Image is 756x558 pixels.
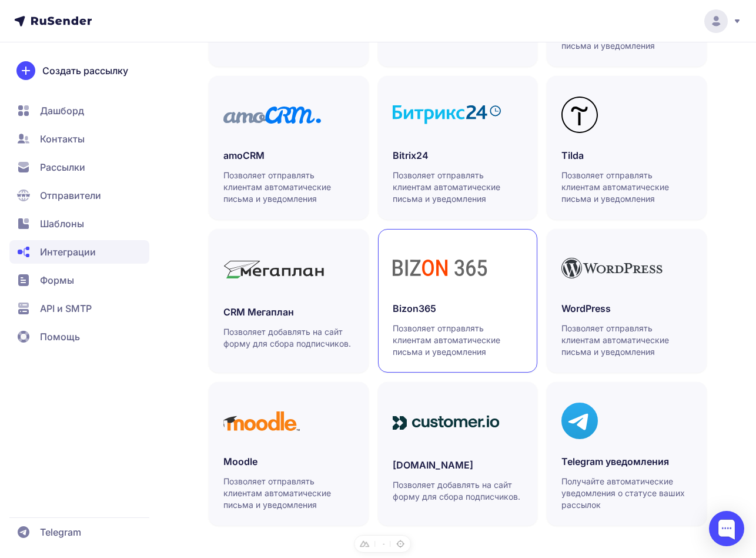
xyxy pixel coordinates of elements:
span: - [383,542,384,546]
a: MoodleПозволяет отправлять клиентам автоматические письма и уведомления [209,382,369,526]
span: Формы [40,273,74,287]
p: Позволяет отправлять клиентам автоматические письма и уведомления [223,170,354,205]
span: Создать рассылку [42,64,128,78]
h3: Telegram уведомления [561,454,692,469]
a: Telegram [9,520,149,544]
span: Помощь [40,330,80,344]
a: Telegram уведомленияПолучайте автоматические уведомления о статусе ваших рассылок [547,382,707,526]
h3: Moodle [223,454,354,469]
span: Интеграции [40,245,96,259]
h3: Bizon365 [393,301,523,315]
p: Позволяет добавлять на сайт форму для сбора подписчиков. [223,326,354,350]
span: Telegram [40,525,81,539]
a: amoCRMПозволяет отправлять клиентам автоматические письма и уведомления [209,76,369,220]
a: CRM МегапланПозволяет добавлять на сайт форму для сбора подписчиков. [209,229,369,373]
h3: CRM Мегаплан [223,305,354,319]
h3: amoCRM [223,148,354,162]
a: TildaПозволяет отправлять клиентам автоматические письма и уведомления [547,76,707,220]
a: WordPressПозволяет отправлять клиентам автоматические письма и уведомления [547,229,707,373]
span: Дашборд [40,104,84,118]
p: Позволяет отправлять клиентам автоматические письма и уведомления [561,323,692,358]
a: [DOMAIN_NAME]Позволяет добавлять на сайт форму для сбора подписчиков. [378,382,538,526]
h3: [DOMAIN_NAME] [393,458,523,472]
span: Отправители [40,188,101,202]
h3: Tilda [561,148,692,162]
button: Toggle Nuxt DevTools [356,535,373,553]
span: Рассылки [40,160,85,174]
p: Позволяет отправлять клиентам автоматические письма и уведомления [223,476,354,511]
span: Контакты [40,132,85,146]
span: API и SMTP [40,301,92,315]
span: Шаблоны [40,217,84,231]
p: Получайте автоматические уведомления о статусе ваших рассылок [561,476,692,511]
a: Bizon365Позволяет отправлять клиентам автоматические письма и уведомления [378,229,538,373]
div: Page load time [376,542,389,546]
p: Позволяет отправлять клиентам автоматические письма и уведомления [393,323,523,358]
p: Позволяет отправлять клиентам автоматические письма и уведомления [393,170,523,205]
h3: Bitrix24 [393,148,523,162]
button: Toggle Component Inspector [392,535,409,553]
p: Позволяет добавлять на сайт форму для сбора подписчиков. [393,479,523,503]
h3: WordPress [561,301,692,315]
p: Позволяет отправлять клиентам автоматические письма и уведомления [561,170,692,205]
a: Bitrix24Позволяет отправлять клиентам автоматические письма и уведомления [378,76,538,220]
